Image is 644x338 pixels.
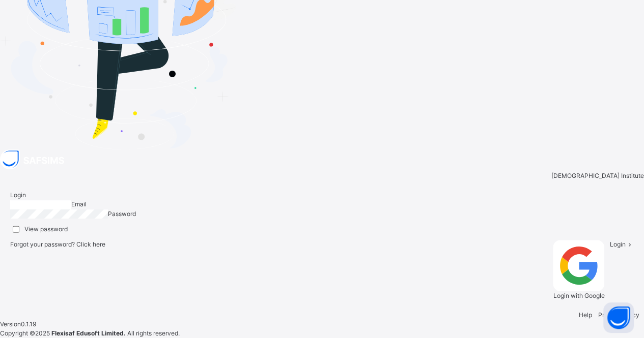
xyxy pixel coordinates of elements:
img: google.396cfc9801f0270233282035f929180a.svg [553,240,604,291]
span: Login [609,240,625,248]
span: Login [10,191,26,199]
span: Forgot your password? [10,240,105,248]
a: Click here [76,240,105,248]
a: Help [579,311,592,319]
a: Privacy Policy [598,311,639,319]
span: [DEMOGRAPHIC_DATA] Institute [551,171,644,180]
button: Open asap [603,302,634,333]
span: Login with Google [553,292,604,299]
span: Password [108,210,136,218]
strong: Flexisaf Edusoft Limited. [51,329,126,337]
label: View password [24,225,68,234]
span: Email [71,200,87,208]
